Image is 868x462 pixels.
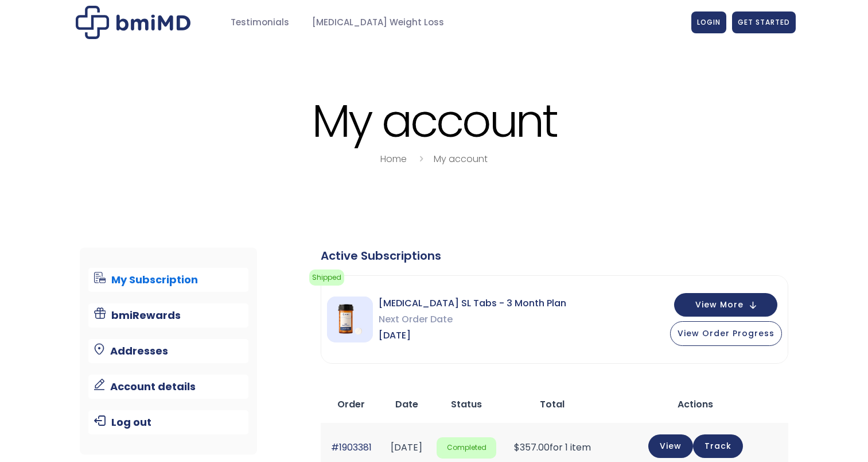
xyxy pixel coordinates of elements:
[670,321,782,346] button: View Order Progress
[76,6,190,39] img: My account
[379,311,566,328] span: Next Order Date
[80,248,257,455] nav: Account pages
[312,16,444,29] span: [MEDICAL_DATA] Weight Loss
[437,437,496,459] span: Completed
[415,152,427,165] i: breadcrumbs separator
[309,269,344,286] span: Shipped
[88,339,248,363] a: Addresses
[88,410,248,434] a: Log out
[321,248,788,264] div: Active Subscriptions
[231,16,289,29] span: Testimonials
[379,295,566,311] span: [MEDICAL_DATA] SL Tabs - 3 Month Plan
[693,434,743,458] a: Track
[514,441,520,454] span: $
[697,17,721,27] span: LOGIN
[73,97,796,145] h1: My account
[331,441,372,454] a: #1903381
[219,11,301,34] a: Testimonials
[648,434,693,458] a: View
[738,17,790,27] span: GET STARTED
[434,152,488,165] a: My account
[451,398,482,411] span: Status
[678,328,774,339] span: View Order Progress
[380,152,407,165] a: Home
[395,398,418,411] span: Date
[691,11,726,33] a: LOGIN
[678,398,713,411] span: Actions
[337,398,365,411] span: Order
[540,398,565,411] span: Total
[695,301,744,309] span: View More
[88,303,248,328] a: bmiRewards
[88,268,248,292] a: My Subscription
[88,375,248,399] a: Account details
[379,328,566,344] span: [DATE]
[514,441,550,454] span: 357.00
[732,11,796,33] a: GET STARTED
[301,11,456,34] a: [MEDICAL_DATA] Weight Loss
[391,441,422,454] time: [DATE]
[674,293,777,317] button: View More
